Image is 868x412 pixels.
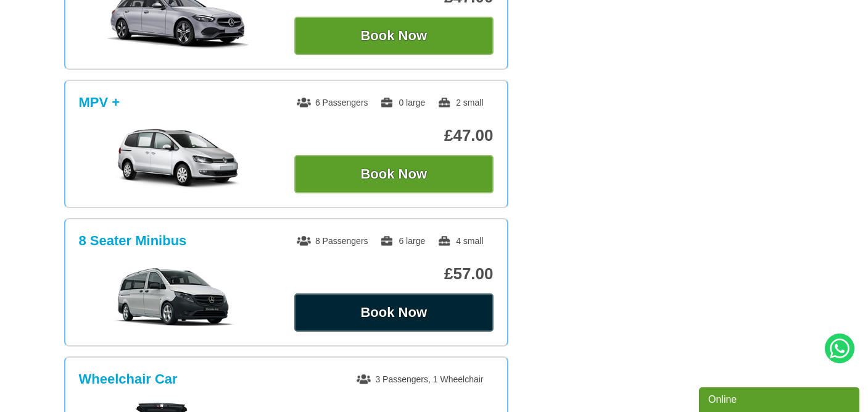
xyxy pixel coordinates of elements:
span: 0 large [380,98,425,107]
span: 8 Passengers [297,236,368,246]
h3: MPV + [79,95,120,111]
img: MPV + [85,128,271,190]
button: Book Now [294,293,494,332]
p: £57.00 [294,264,494,284]
p: £47.00 [294,126,494,145]
iframe: chat widget [699,385,862,412]
span: 6 Passengers [297,98,368,107]
span: 3 Passengers, 1 Wheelchair [357,374,483,384]
button: Book Now [294,155,494,193]
h3: 8 Seater Minibus [79,233,187,249]
span: 4 small [437,236,483,246]
h3: Wheelchair Car [79,371,178,387]
span: 2 small [437,98,483,107]
span: 6 large [380,236,425,246]
img: 8 Seater Minibus [85,266,271,328]
button: Book Now [294,17,494,55]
